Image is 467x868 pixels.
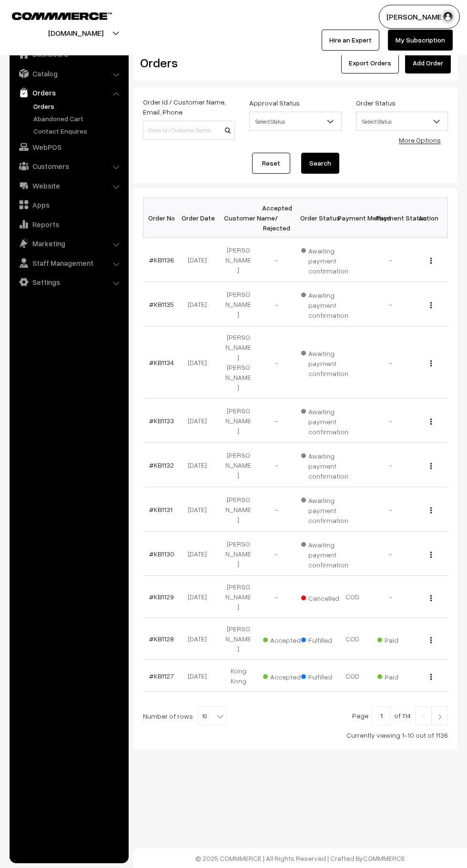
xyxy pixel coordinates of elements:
[263,669,311,682] span: Accepted
[143,711,193,721] span: Number of rows
[12,216,125,233] a: Reports
[430,507,432,513] img: Menu
[257,532,295,576] td: -
[301,404,349,437] span: Awaiting payment confirmation
[263,633,311,645] span: Accepted
[356,113,447,130] span: Select Status
[301,449,349,481] span: Awaiting payment confirmation
[181,487,219,532] td: [DATE]
[430,674,432,680] img: Menu
[301,493,349,525] span: Awaiting payment confirmation
[12,273,125,291] a: Settings
[372,576,410,618] td: -
[334,660,372,692] td: COD
[31,114,125,124] a: Abandoned Cart
[405,52,451,73] a: Add Order
[149,635,174,643] a: #KB1128
[372,443,410,487] td: -
[249,112,341,131] span: Select Status
[301,288,349,320] span: Awaiting payment confirmation
[257,576,295,618] td: -
[257,398,295,443] td: -
[252,153,290,174] a: Reset
[322,30,379,51] a: Hire an Expert
[133,848,467,868] footer: © 2025 COMMMERCE | All Rights Reserved | Crafted By
[441,10,455,24] img: user
[219,532,257,576] td: [PERSON_NAME]
[372,487,410,532] td: -
[372,532,410,576] td: -
[377,669,425,682] span: Paid
[219,326,257,398] td: [PERSON_NAME] [PERSON_NAME]
[301,669,349,682] span: Fulfilled
[410,198,448,238] th: Action
[219,660,257,692] td: Kong Kong
[430,302,432,308] img: Menu
[301,243,349,276] span: Awaiting payment confirmation
[219,576,257,618] td: [PERSON_NAME]
[12,254,125,272] a: Staff Management
[140,55,234,70] h2: Orders
[430,360,432,366] img: Menu
[379,5,460,29] button: [PERSON_NAME]…
[181,660,219,692] td: [DATE]
[372,326,410,398] td: -
[399,136,441,144] a: More Options
[149,417,174,425] a: #KB1133
[372,398,410,443] td: -
[334,576,372,618] td: COD
[257,238,295,282] td: -
[181,282,219,326] td: [DATE]
[219,282,257,326] td: [PERSON_NAME]
[181,238,219,282] td: [DATE]
[149,358,174,366] a: #KB1134
[219,398,257,443] td: [PERSON_NAME]
[341,52,399,73] button: Export Orders
[436,714,444,720] img: Right
[12,10,95,21] a: COMMMERCE
[430,258,432,264] img: Menu
[198,706,226,725] span: 10
[388,30,453,51] a: My Subscription
[430,418,432,425] img: Menu
[31,126,125,136] a: Contact Enquires
[257,282,295,326] td: -
[12,84,125,101] a: Orders
[334,618,372,660] td: COD
[430,595,432,601] img: Menu
[356,112,448,131] span: Select Status
[149,550,174,558] a: #KB1130
[301,153,339,174] button: Search
[181,398,219,443] td: [DATE]
[149,505,173,513] a: #KB1131
[352,711,368,720] span: Page
[149,256,174,264] a: #KB1136
[12,196,125,213] a: Apps
[181,198,219,238] th: Order Date
[249,98,300,108] label: Approval Status
[181,532,219,576] td: [DATE]
[372,282,410,326] td: -
[181,326,219,398] td: [DATE]
[219,238,257,282] td: [PERSON_NAME]
[12,177,125,194] a: Website
[12,138,125,156] a: WebPOS
[181,443,219,487] td: [DATE]
[301,633,349,645] span: Fulfilled
[257,443,295,487] td: -
[12,235,125,252] a: Marketing
[356,98,396,108] label: Order Status
[149,461,174,469] a: #KB1132
[149,593,174,601] a: #KB1129
[419,714,428,720] img: Left
[181,576,219,618] td: [DATE]
[301,591,349,603] span: Cancelled
[149,672,174,680] a: #KB1127
[257,198,295,238] th: Accepted / Rejected
[219,443,257,487] td: [PERSON_NAME]
[430,463,432,469] img: Menu
[143,730,448,740] div: Currently viewing 1-10 out of 1136
[372,198,410,238] th: Payment Status
[301,346,349,378] span: Awaiting payment confirmation
[219,487,257,532] td: [PERSON_NAME]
